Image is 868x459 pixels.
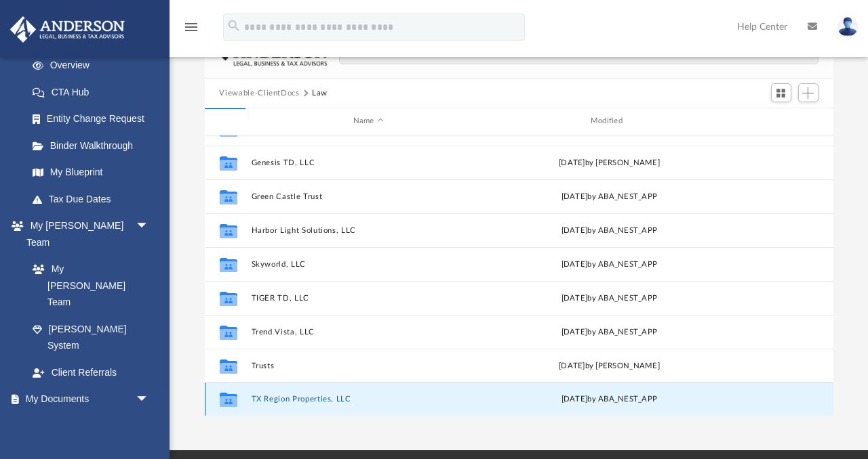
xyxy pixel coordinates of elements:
button: Skyworld, LLC [251,260,486,269]
div: [DATE] by ABA_NEST_APP [492,292,726,304]
a: My Blueprint [19,159,163,186]
i: search [226,18,241,33]
i: menu [183,19,199,35]
button: Harbor Light Solutions, LLC [251,226,486,235]
a: My [PERSON_NAME] Team [19,256,156,316]
div: [DATE] by [PERSON_NAME] [492,359,726,372]
div: [DATE] by ABA_NEST_APP [492,326,726,338]
div: id [732,115,827,127]
div: [DATE] by ABA_NEST_APP [492,258,726,270]
a: Box [19,412,156,439]
button: TIGER TD, LLC [251,294,486,303]
a: My Documentsarrow_drop_down [9,386,163,413]
span: arrow_drop_down [136,213,163,240]
button: Trusts [251,362,486,370]
div: [DATE] by [PERSON_NAME] [492,156,726,169]
a: Tax Due Dates [19,185,170,213]
button: Add [798,83,818,102]
a: Client Referrals [19,359,163,386]
button: Switch to Grid View [771,83,791,102]
a: Overview [19,52,170,79]
a: Entity Change Request [19,106,170,133]
div: [DATE] by ABA_NEST_APP [492,393,726,406]
div: grid [205,135,833,416]
a: My [PERSON_NAME] Teamarrow_drop_down [9,213,163,256]
button: Green Castle Trust [251,192,486,201]
div: [DATE] by ABA_NEST_APP [492,224,726,236]
a: menu [183,26,199,35]
div: id [210,115,244,127]
a: Binder Walkthrough [19,132,170,159]
button: Trend Vista, LLC [251,328,486,336]
a: CTA Hub [19,79,170,106]
button: TX Region Properties, LLC [251,395,486,403]
div: [DATE] by ABA_NEST_APP [492,190,726,202]
button: Viewable-ClientDocs [219,87,299,100]
button: Genesis TD, LLC [251,158,486,167]
a: [PERSON_NAME] System [19,315,163,359]
button: Law [312,87,328,100]
img: Anderson Advisors Platinum Portal [6,16,129,43]
div: Name [250,115,486,127]
div: Modified [491,115,726,127]
span: arrow_drop_down [136,386,163,414]
img: User Pic [837,17,858,37]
